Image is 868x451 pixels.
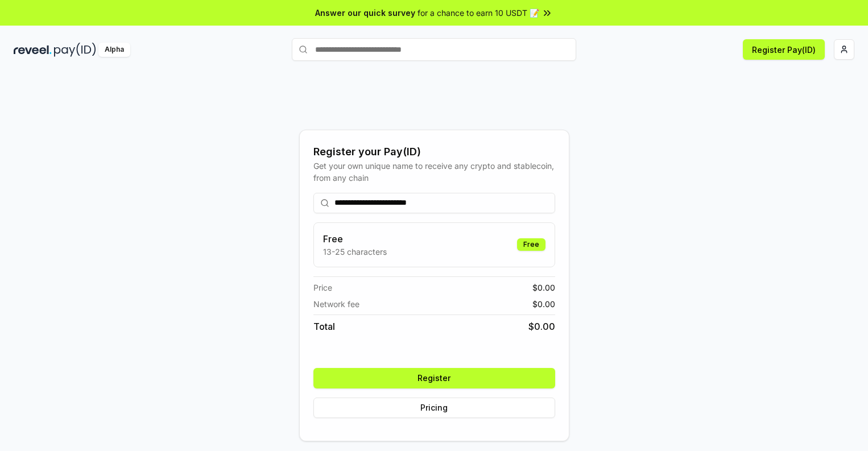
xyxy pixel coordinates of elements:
[528,320,555,333] span: $ 0.00
[313,398,555,418] button: Pricing
[315,7,415,19] span: Answer our quick survey
[743,39,825,60] button: Register Pay(ID)
[313,368,555,388] button: Register
[14,43,52,57] img: reveel_dark
[323,246,387,258] p: 13-25 characters
[418,7,539,19] span: for a chance to earn 10 USDT 📝
[54,43,96,57] img: pay_id
[313,282,332,293] span: Price
[98,43,130,57] div: Alpha
[532,282,555,293] span: $ 0.00
[532,298,555,310] span: $ 0.00
[313,298,359,310] span: Network fee
[313,144,555,160] div: Register your Pay(ID)
[517,238,545,251] div: Free
[313,160,555,184] div: Get your own unique name to receive any crypto and stablecoin, from any chain
[313,320,335,333] span: Total
[323,232,387,246] h3: Free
